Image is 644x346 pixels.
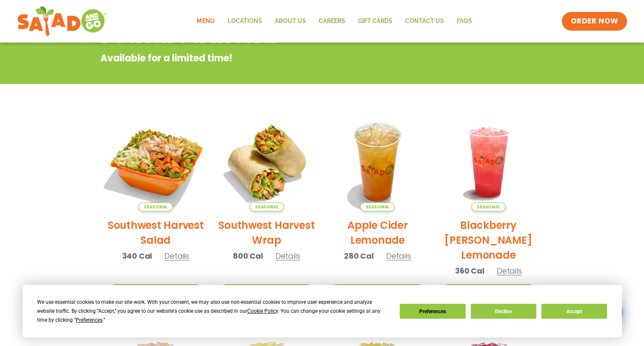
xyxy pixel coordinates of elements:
[439,284,538,303] a: Start Your Order
[439,113,538,211] img: Product photo for Blackberry Bramble Lemonade
[471,304,536,319] button: Decline
[329,284,427,303] a: Start Your Order
[100,51,475,65] p: Available for a limited time!
[329,113,427,211] img: Product photo for Apple Cider Lemonade
[275,251,301,261] span: Details
[218,218,316,248] h2: Southwest Harvest Wrap
[541,304,607,319] button: Accept
[218,284,316,303] a: Start Your Order
[221,12,268,31] a: Locations
[247,308,278,314] span: Cookie Policy
[471,202,506,211] span: Seasonal
[138,202,173,211] span: Seasonal
[400,304,465,319] button: Preferences
[497,265,522,276] span: Details
[570,16,618,26] span: ORDER NOW
[76,317,103,323] span: Preferences
[37,298,389,325] div: We use essential cookies to make our site work. With your consent, we may also use non-essential ...
[268,12,312,31] a: About Us
[190,12,221,31] a: Menu
[439,218,538,262] h2: Blackberry [PERSON_NAME] Lemonade
[122,250,152,262] span: 340 Cal
[450,12,478,31] a: FAQs
[164,251,189,261] span: Details
[218,113,316,211] img: Product photo for Southwest Harvest Wrap
[98,104,213,220] img: Product photo for Southwest Harvest Salad
[360,202,395,211] span: Seasonal
[23,285,622,337] div: Cookie Consent Prompt
[107,218,205,248] h2: Southwest Harvest Salad
[386,251,411,261] span: Details
[562,12,627,31] a: ORDER NOW
[233,250,263,262] span: 800 Cal
[190,12,478,31] nav: Menu
[329,218,427,248] h2: Apple Cider Lemonade
[344,250,374,262] span: 280 Cal
[249,202,284,211] span: Seasonal
[312,12,351,31] a: Careers
[17,4,107,38] img: new-SAG-logo-768×292
[398,12,450,31] a: Contact Us
[351,12,398,31] a: GIFT CARDS
[455,265,484,277] span: 360 Cal
[107,284,205,303] a: Start Your Order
